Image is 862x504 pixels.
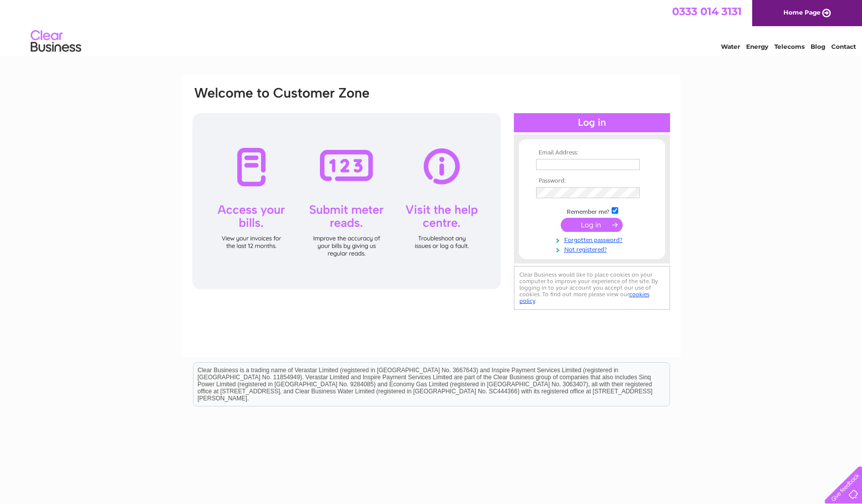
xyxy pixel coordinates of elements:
[672,5,742,18] a: 0333 014 3131
[536,234,650,244] a: Forgotten password?
[519,291,649,304] a: cookies policy
[774,43,805,50] a: Telecoms
[561,218,623,232] input: Submit
[831,43,856,50] a: Contact
[746,43,768,50] a: Energy
[721,43,740,50] a: Water
[536,244,650,254] a: Not registered?
[514,266,670,310] div: Clear Business would like to place cookies on your computer to improve your experience of the sit...
[534,178,650,185] th: Password:
[534,149,650,156] th: Email Address:
[534,206,650,216] td: Remember me?
[30,26,82,57] img: logo.png
[811,43,825,50] a: Blog
[193,6,670,49] div: Clear Business is a trading name of Verastar Limited (registered in [GEOGRAPHIC_DATA] No. 3667643...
